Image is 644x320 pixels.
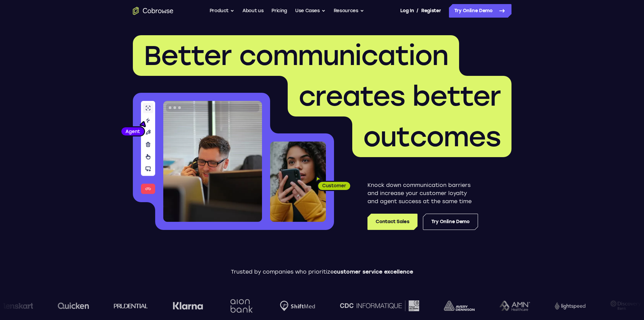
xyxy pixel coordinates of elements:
a: About us [242,4,263,18]
button: Product [210,4,235,18]
a: Try Online Demo [449,4,511,18]
a: Contact Sales [367,214,417,230]
a: Pricing [271,4,287,18]
span: outcomes [363,121,501,153]
button: Use Cases [295,4,326,18]
img: prudential [114,303,148,308]
span: creates better [299,80,501,112]
img: avery-dennison [444,301,474,311]
img: Aion Bank [228,292,255,320]
img: A customer holding their phone [270,142,326,222]
img: CDC Informatique [340,300,419,311]
button: Resources [334,4,364,18]
a: Log In [400,4,414,18]
span: Better communication [144,39,448,72]
span: / [416,7,419,15]
span: customer service excellence [334,269,413,275]
a: Register [421,4,441,18]
img: Shiftmed [280,301,315,311]
img: A customer support agent talking on the phone [163,101,262,222]
p: Knock down communication barriers and increase your customer loyalty and agent success at the sam... [367,181,478,206]
a: Try Online Demo [423,214,478,230]
img: Klarna [172,302,203,310]
a: Go to the home page [133,7,173,15]
img: AMN Healthcare [499,301,530,311]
